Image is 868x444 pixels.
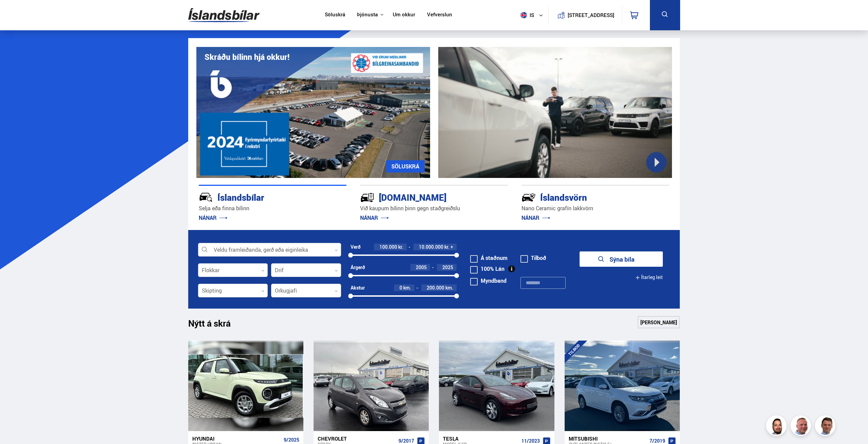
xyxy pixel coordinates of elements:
span: is [518,12,535,18]
img: JRvxyua_JYH6wB4c.svg [199,190,213,204]
label: Á staðnum [470,255,508,261]
span: 9/2017 [398,438,414,444]
span: 9/2025 [284,437,299,443]
span: kr. [398,244,403,250]
label: 100% Lán [470,266,504,272]
span: 2005 [416,264,427,270]
button: Þjónusta [357,12,378,18]
div: Hyundai [192,435,281,442]
div: Akstur [351,285,365,291]
a: Vefverslun [427,12,452,19]
div: Chevrolet [318,435,396,442]
img: eKx6w-_Home_640_.png [196,47,430,178]
button: Ítarleg leit [635,270,663,285]
span: 100.000 [379,244,397,250]
button: Opna LiveChat spjallviðmót [5,3,26,23]
span: 11/2023 [521,438,540,444]
p: Nano Ceramic grafín lakkvörn [521,204,669,212]
img: nhp88E3Fdnt1Opn2.png [767,416,787,437]
span: 0 [400,284,402,291]
div: [DOMAIN_NAME] [360,191,484,203]
span: kr. [444,244,449,250]
span: 200.000 [427,284,444,291]
button: [STREET_ADDRESS] [570,12,612,18]
label: Tilboð [520,255,546,261]
span: km. [403,285,411,291]
a: NÁNAR [360,214,389,221]
h1: Skráðu bílinn hjá okkur! [205,52,289,62]
img: -Svtn6bYgwAsiwNX.svg [521,190,536,204]
a: SÖLUSKRÁ [386,160,425,172]
span: km. [445,285,453,291]
span: 2025 [442,264,453,270]
p: Selja eða finna bílinn [199,204,347,212]
img: tr5P-W3DuiFaO7aO.svg [360,190,374,204]
a: Um okkur [393,12,415,19]
a: NÁNAR [521,214,550,221]
div: Tesla [443,435,518,442]
div: Mitsubishi [569,435,647,442]
a: NÁNAR [199,214,228,221]
a: Söluskrá [325,12,345,19]
button: Sýna bíla [580,251,663,267]
span: + [450,244,453,250]
a: [STREET_ADDRESS] [552,5,618,25]
img: svg+xml;base64,PHN2ZyB4bWxucz0iaHR0cDovL3d3dy53My5vcmcvMjAwMC9zdmciIHdpZHRoPSI1MTIiIGhlaWdodD0iNT... [520,12,527,18]
span: 10.000.000 [419,244,443,250]
div: Árgerð [351,265,365,270]
h1: Nýtt á skrá [188,318,243,332]
div: Íslandsvörn [521,191,645,203]
img: FbJEzSuNWCJXmdc-.webp [816,416,836,437]
label: Myndband [470,278,507,283]
p: Við kaupum bílinn þinn gegn staðgreiðslu [360,204,508,212]
button: is [518,5,548,25]
a: [PERSON_NAME] [638,316,680,328]
img: siFngHWaQ9KaOqBr.png [792,416,812,437]
img: G0Ugv5HjCgRt.svg [188,4,260,26]
div: Verð [351,244,360,250]
span: 7/2019 [650,438,665,444]
div: Íslandsbílar [199,191,322,203]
